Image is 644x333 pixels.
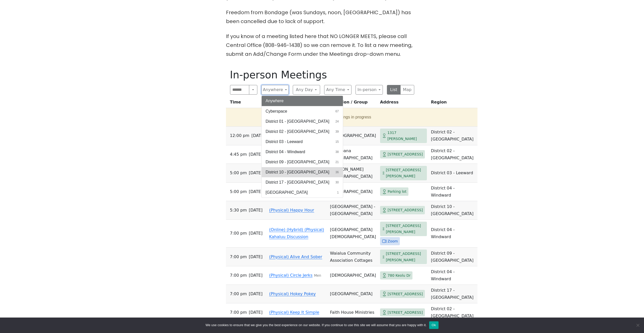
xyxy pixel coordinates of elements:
button: District 03 - Leeward15 results [262,137,343,147]
span: [DATE] [249,309,262,316]
button: 4 meetings in progress [228,110,474,124]
button: Any Time [324,85,351,95]
span: [STREET_ADDRESS] [388,151,423,157]
span: 1317 [PERSON_NAME] [387,130,425,142]
th: Region [429,99,477,108]
th: Time [226,99,267,108]
button: In-person [356,85,383,95]
button: Search [249,85,257,95]
button: District 09 - [GEOGRAPHIC_DATA]21 results [262,157,343,167]
button: Anywhere [261,85,289,95]
p: If you know of a meeting listed here that NO LONGER MEETS, please call Central Office (808-946-14... [226,32,418,59]
span: [DATE] [249,272,262,279]
a: (Physical) Keep It Simple [269,310,319,315]
span: District 17 - [GEOGRAPHIC_DATA] [266,179,329,185]
td: District 09 - [GEOGRAPHIC_DATA] [429,248,477,266]
button: District 04 - Windward38 results [262,147,343,157]
span: [DATE] [249,151,262,158]
td: District 02 - [GEOGRAPHIC_DATA] [429,145,477,164]
td: District 10 - [GEOGRAPHIC_DATA] [429,201,477,220]
td: District 17 - [GEOGRAPHIC_DATA] [429,285,477,303]
h1: In-person Meetings [230,69,414,81]
span: District 09 - [GEOGRAPHIC_DATA] [266,159,329,165]
span: We use cookies to ensure that we give you the best experience on our website. If you continue to ... [205,323,426,328]
span: 5:00 PM [230,188,247,195]
button: Ok [429,321,439,329]
button: Cyberspace67 results [262,106,343,116]
p: Freedom from Bondage (was Sundays, noon, [GEOGRAPHIC_DATA]) has been cancelled due to lack of sup... [226,8,418,26]
span: 7:00 PM [230,253,247,260]
span: [STREET_ADDRESS][PERSON_NAME] [386,167,425,179]
span: [STREET_ADDRESS] [388,207,423,213]
span: [DATE] [249,253,262,260]
td: Waialua Community Association Cottages [328,248,378,266]
a: (Physical) Alive And Sober [269,254,322,259]
span: 36 results [335,170,339,174]
span: 12:00 PM [230,132,250,139]
small: Men [314,274,321,277]
button: District 01 - [GEOGRAPHIC_DATA]24 results [262,116,343,127]
td: [GEOGRAPHIC_DATA] [328,183,378,201]
span: Cyberspace [266,108,287,114]
span: 15 results [335,139,339,144]
a: (Physical) Hokey Pokey [269,291,316,296]
span: 4:45 PM [230,151,247,158]
td: District 04 - Windward [429,220,477,248]
td: District 03 - Leeward [429,164,477,183]
span: 5:30 PM [230,207,247,214]
button: District 10 - [GEOGRAPHIC_DATA]36 results [262,167,343,177]
span: [STREET_ADDRESS][PERSON_NAME] [386,223,425,235]
td: [GEOGRAPHIC_DATA] [328,285,378,303]
span: District 04 - Windward [266,149,305,155]
span: [GEOGRAPHIC_DATA] [266,189,308,196]
span: [DATE] [249,207,262,214]
td: [GEOGRAPHIC_DATA][DEMOGRAPHIC_DATA] [328,220,378,248]
button: Any Day [293,85,320,95]
span: 38 results [335,150,339,154]
span: [DATE] [249,230,262,237]
span: 7:00 PM [230,272,247,279]
span: [STREET_ADDRESS] [388,291,423,297]
td: District 02 - [GEOGRAPHIC_DATA] [429,127,477,145]
td: District 02 - [GEOGRAPHIC_DATA] [429,303,477,322]
span: Zoom [388,238,398,244]
td: District 04 - Windward [429,183,477,201]
td: [DEMOGRAPHIC_DATA] [328,266,378,285]
span: 67 results [335,109,339,114]
span: [DATE] [249,290,262,297]
td: Ala Moana [GEOGRAPHIC_DATA] [328,145,378,164]
th: Address [378,99,429,108]
span: District 10 - [GEOGRAPHIC_DATA] [266,169,329,175]
span: District 03 - Leeward [266,139,303,145]
span: District 02 - [GEOGRAPHIC_DATA] [266,129,329,135]
span: 7:00 PM [230,309,247,316]
td: [GEOGRAPHIC_DATA] - [GEOGRAPHIC_DATA] [328,201,378,220]
td: [PERSON_NAME][GEOGRAPHIC_DATA] [328,164,378,183]
button: District 17 - [GEOGRAPHIC_DATA]30 results [262,177,343,187]
span: Parking lot [388,188,406,195]
span: District 01 - [GEOGRAPHIC_DATA] [266,118,329,125]
span: [STREET_ADDRESS][PERSON_NAME] [386,251,425,263]
td: District 04 - Windward [429,266,477,285]
span: 5:00 PM [230,169,247,177]
input: Search [230,85,250,95]
span: 1 result [337,190,339,195]
a: (Online) (Hybrid) (Physical) Kahaluu Discussion [269,227,324,239]
span: [DATE] [249,169,262,177]
td: [DEMOGRAPHIC_DATA] [328,127,378,145]
button: Anywhere [262,96,343,106]
span: 21 results [335,160,339,164]
a: (Physical) Happy Hour [269,208,314,213]
span: 39 results [335,129,339,134]
th: Location / Group [328,99,378,108]
span: 7:00 PM [230,290,247,297]
button: Map [400,85,414,95]
span: No [635,323,640,328]
span: [DATE] [251,132,265,139]
div: Anywhere [261,96,343,198]
button: [GEOGRAPHIC_DATA]1 result [262,187,343,198]
button: District 02 - [GEOGRAPHIC_DATA]39 results [262,127,343,137]
span: 780 Keolu Dr [388,272,411,279]
span: 30 results [335,180,339,185]
button: List [387,85,401,95]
